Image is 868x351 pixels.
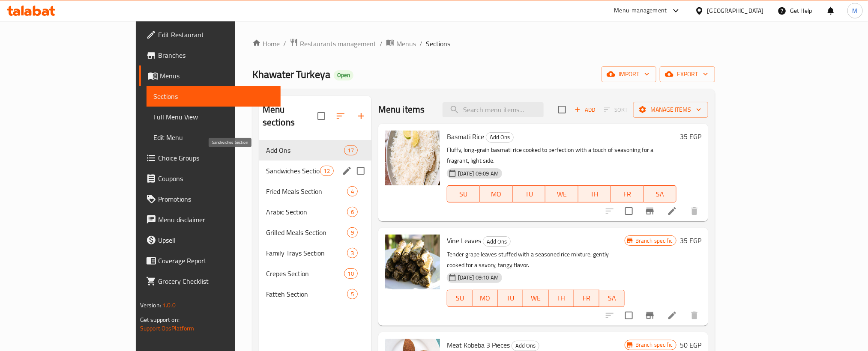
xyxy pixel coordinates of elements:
button: delete [684,305,705,326]
h2: Menu items [378,103,425,116]
h6: 50 EGP [680,339,701,351]
span: Menus [160,71,274,81]
button: export [660,66,715,82]
li: / [419,39,422,49]
span: Crepes Section [266,268,344,279]
div: [GEOGRAPHIC_DATA] [707,6,764,15]
button: SU [447,290,473,307]
span: Sections [426,39,450,49]
div: items [344,268,358,279]
span: Branch specific [632,237,676,245]
a: Choice Groups [139,148,281,168]
h6: 35 EGP [680,235,701,247]
button: Branch-specific-item [640,201,660,221]
span: Coverage Report [158,256,274,266]
span: Add item [571,103,599,116]
span: SU [451,188,476,200]
span: TU [501,292,520,304]
span: Add Ons [486,132,513,142]
span: Edit Menu [153,132,274,143]
div: items [347,289,358,299]
button: MO [473,290,498,307]
button: SU [447,185,480,202]
button: Add [571,103,599,116]
button: FR [574,290,599,307]
span: Add [573,105,596,115]
li: / [283,39,286,49]
nav: breadcrumb [252,38,715,49]
p: Fluffy, long-grain basmati rice cooked to perfection with a touch of seasoning for a fragrant, li... [447,145,676,166]
button: TH [549,290,574,307]
span: 3 [347,249,357,257]
span: Basmati Rice [447,130,484,143]
span: Full Menu View [153,112,274,122]
button: edit [341,164,353,177]
a: Promotions [139,189,281,209]
span: Arabic Section [266,207,347,217]
span: Edit Restaurant [158,30,274,40]
a: Upsell [139,230,281,250]
div: Crepes Section10 [259,263,371,284]
div: items [347,248,358,258]
span: Restaurants management [300,39,376,49]
div: items [344,145,358,155]
a: Coverage Report [139,250,281,271]
span: 9 [347,229,357,237]
span: FR [614,188,640,200]
button: SA [599,290,625,307]
span: Get support on: [140,314,180,325]
button: import [602,66,656,82]
span: import [608,69,650,80]
a: Restaurants management [290,38,376,49]
a: Edit Restaurant [139,24,281,45]
a: Support.OpsPlatform [140,323,195,334]
a: Edit menu item [667,206,677,216]
span: Select to update [620,306,638,324]
span: Select to update [620,202,638,220]
a: Full Menu View [147,107,281,127]
div: Fatteh Section5 [259,284,371,304]
div: Sandwiches Section12edit [259,161,371,181]
span: Version: [140,300,161,311]
button: WE [545,185,578,202]
span: [DATE] 09:09 AM [455,170,502,178]
span: MO [476,292,494,304]
span: SA [647,188,673,200]
nav: Menu sections [259,137,371,308]
span: Open [334,71,353,79]
button: SA [644,185,676,202]
span: MO [483,188,509,200]
button: TU [513,185,545,202]
span: TU [516,188,542,200]
a: Edit Menu [147,127,281,148]
span: Fatteh Section [266,289,347,299]
div: Open [334,70,353,80]
h6: 35 EGP [680,131,701,143]
button: WE [523,290,548,307]
button: TU [498,290,523,307]
span: WE [549,188,575,200]
span: Sort sections [330,106,351,126]
a: Menu disclaimer [139,209,281,230]
div: items [347,186,358,196]
span: Add Ons [512,341,539,351]
div: Family Trays Section3 [259,243,371,263]
div: Arabic Section6 [259,202,371,222]
span: 12 [320,167,333,175]
span: Menus [396,39,416,49]
span: export [667,69,708,80]
div: Add Ons [512,341,539,351]
span: Promotions [158,194,274,204]
h2: Menu sections [263,103,317,129]
div: Add Ons [486,132,514,143]
span: Family Trays Section [266,248,347,258]
span: Sections [153,91,274,101]
span: Grocery Checklist [158,276,274,286]
button: MO [480,185,512,202]
a: Edit menu item [667,310,677,321]
button: delete [684,201,705,221]
span: 17 [344,146,357,155]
